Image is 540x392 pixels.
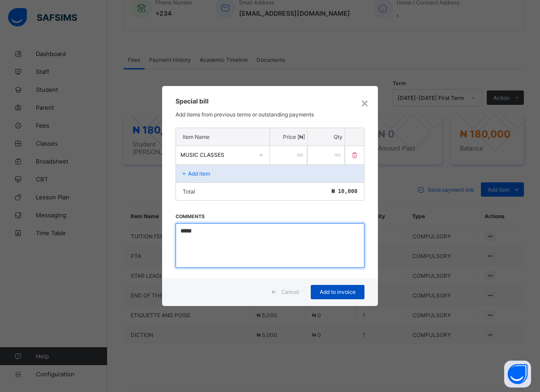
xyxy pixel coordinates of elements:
[176,111,364,118] p: Add items from previous terms or outstanding payments
[504,361,531,388] button: Open asap
[317,289,358,295] span: Add to invoice
[272,134,305,140] p: Price [₦]
[183,134,263,140] p: Item Name
[188,170,210,177] p: Add item
[310,134,343,140] p: Qty
[180,151,253,158] div: MUSIC CLASSES
[183,188,195,195] p: Total
[331,188,357,194] span: ₦ 10,000
[176,97,364,105] h3: Special bill
[281,289,299,295] span: Cancel
[176,214,205,220] label: Comments
[360,95,369,110] div: ×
